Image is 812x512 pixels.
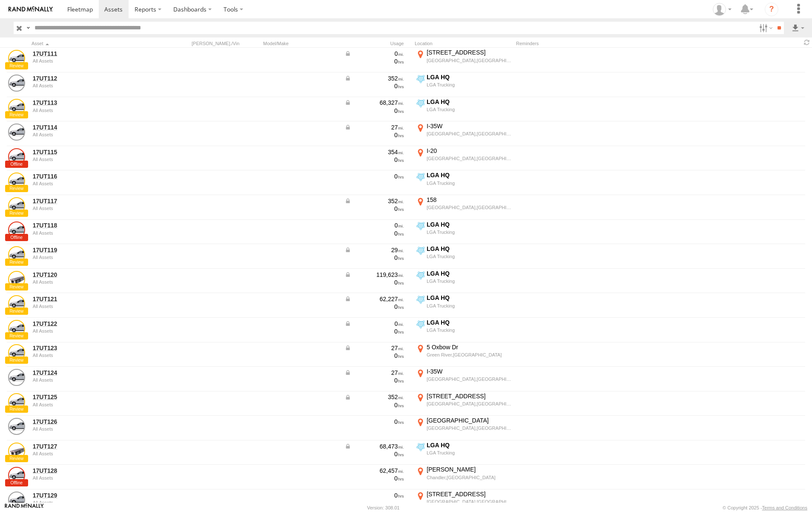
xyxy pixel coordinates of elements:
div: Data from Vehicle CANbus [344,393,404,401]
label: Click to View Current Location [415,196,513,219]
div: [GEOGRAPHIC_DATA],[GEOGRAPHIC_DATA] [427,499,511,505]
a: View Asset Details [8,148,25,165]
div: 0 [344,401,404,409]
div: LGA Trucking [427,180,511,186]
div: 0 [344,352,404,360]
a: 17UT126 [33,418,149,426]
div: 62,457 [344,467,404,475]
a: 17UT125 [33,393,149,401]
div: © Copyright 2025 - [723,505,807,510]
div: 158 [427,196,511,204]
a: 17UT111 [33,50,149,58]
label: Export results as... [791,22,805,34]
div: I-20 [427,147,511,155]
div: 0 [344,254,404,262]
div: LGA Trucking [427,82,511,88]
label: Click to View Current Location [415,343,513,366]
div: 0 [344,230,404,237]
div: 0 [344,82,404,90]
div: 0 [344,418,404,426]
div: undefined [33,108,149,113]
div: Data from Vehicle CANbus [344,197,404,205]
div: I-35W [427,122,511,130]
a: 17UT127 [33,443,149,450]
div: LGA HQ [427,294,511,302]
a: 17UT120 [33,271,149,279]
div: Click to Sort [32,40,151,46]
label: Click to View Current Location [415,98,513,121]
a: 17UT129 [33,492,149,499]
label: Click to View Current Location [415,122,513,145]
div: 0 [344,303,404,311]
a: Terms and Conditions [762,505,807,510]
div: undefined [33,402,149,407]
div: I-35W [427,368,511,375]
label: Search Query [25,22,32,34]
label: Click to View Current Location [415,49,513,72]
div: [STREET_ADDRESS] [427,490,511,498]
div: LGA Trucking [427,303,511,309]
div: Data from Vehicle CANbus [344,271,404,279]
div: undefined [33,132,149,137]
a: 17UT122 [33,320,149,328]
div: undefined [33,304,149,309]
a: 17UT116 [33,173,149,180]
a: View Asset Details [8,50,25,67]
div: Data from Vehicle CANbus [344,124,404,131]
a: 17UT115 [33,148,149,156]
div: Green River,[GEOGRAPHIC_DATA] [427,352,511,358]
div: 0 [344,58,404,65]
label: Click to View Current Location [415,392,513,415]
div: 0 [344,107,404,115]
a: 17UT118 [33,221,149,229]
a: View Asset Details [8,197,25,214]
div: LGA HQ [427,98,511,106]
div: 354 [344,148,404,156]
div: Version: 308.01 [367,505,399,510]
div: 0 [344,221,404,229]
div: 0 [344,173,404,180]
div: undefined [33,206,149,211]
div: LGA HQ [427,221,511,228]
label: Click to View Current Location [415,73,513,96]
div: undefined [33,230,149,236]
a: View Asset Details [8,418,25,435]
div: undefined [33,83,149,88]
div: 0 [344,475,404,482]
a: View Asset Details [8,369,25,386]
div: undefined [33,475,149,480]
div: 0 [344,450,404,458]
a: View Asset Details [8,124,25,141]
div: 0 [344,377,404,384]
div: LGA HQ [427,73,511,81]
div: Data from Vehicle CANbus [344,246,404,254]
a: View Asset Details [8,295,25,312]
a: View Asset Details [8,75,25,92]
a: 17UT121 [33,295,149,303]
div: 5 Oxbow Dr [427,343,511,351]
a: 17UT112 [33,75,149,82]
div: Usage [343,40,411,46]
div: [STREET_ADDRESS] [427,392,511,400]
a: View Asset Details [8,443,25,460]
div: LGA Trucking [427,253,511,259]
div: [GEOGRAPHIC_DATA],[GEOGRAPHIC_DATA] [427,204,511,210]
div: Reminders [516,40,652,46]
div: [GEOGRAPHIC_DATA],[GEOGRAPHIC_DATA] [427,401,511,407]
div: undefined [33,451,149,456]
div: [PERSON_NAME]./Vin [192,40,260,46]
div: Data from Vehicle CANbus [344,369,404,377]
a: 17UT119 [33,246,149,254]
div: 0 [344,492,404,499]
div: 0 [344,131,404,139]
div: undefined [33,181,149,186]
label: Click to View Current Location [415,270,513,293]
div: [GEOGRAPHIC_DATA] [427,417,511,424]
div: 0 [344,328,404,335]
div: [GEOGRAPHIC_DATA],[GEOGRAPHIC_DATA] [427,131,511,137]
div: Carlos Vazquez [710,3,735,16]
div: Data from Vehicle CANbus [344,443,404,450]
a: View Asset Details [8,221,25,239]
div: [GEOGRAPHIC_DATA],[GEOGRAPHIC_DATA] [427,376,511,382]
div: undefined [33,255,149,260]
